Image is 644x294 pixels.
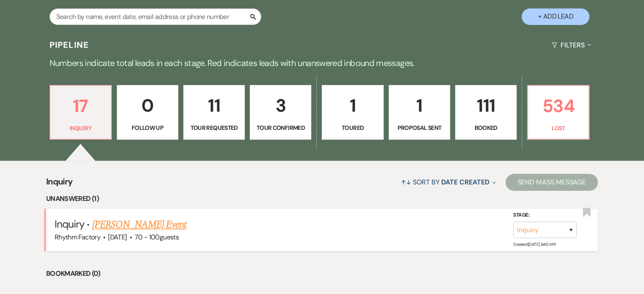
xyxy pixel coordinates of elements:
input: Search by name, event date, email address or phone number [50,8,261,25]
li: Unanswered (1) [46,193,598,204]
span: Inquiry [55,217,84,231]
a: 534Lost [527,85,589,140]
p: 17 [55,92,106,120]
a: 0Follow Up [117,85,178,140]
span: Rhythm Factory [55,233,100,242]
p: 0 [122,91,173,120]
button: Sort By Date Created [398,171,499,193]
p: 111 [461,91,511,120]
label: Stage: [513,211,577,220]
p: Numbers indicate total leads in each stage. Red indicates leads with unanswered inbound messages. [17,56,627,70]
a: 11Tour Requested [183,85,245,140]
p: Proposal Sent [394,123,445,132]
p: 3 [255,91,306,120]
p: Tour Confirmed [255,123,306,132]
a: 1Proposal Sent [389,85,450,140]
button: Filters [548,34,594,56]
button: + Add Lead [522,8,589,25]
a: 111Booked [455,85,517,140]
span: ↑↓ [401,178,411,187]
span: Inquiry [46,175,73,193]
a: 17Inquiry [50,85,112,140]
span: Date Created [441,178,489,187]
p: 1 [394,91,445,120]
p: Follow Up [122,123,173,132]
p: 11 [189,91,239,120]
a: [PERSON_NAME] Event [92,217,187,232]
p: Inquiry [55,124,106,133]
p: Tour Requested [189,123,239,132]
span: [DATE] [108,233,127,242]
h3: Pipeline [50,39,89,51]
p: Booked [461,123,511,132]
p: 534 [533,92,583,120]
button: Send Mass Message [506,174,598,191]
p: Toured [327,123,378,132]
li: Bookmarked (0) [46,268,598,279]
p: Lost [533,124,583,133]
a: 3Tour Confirmed [250,85,311,140]
p: 1 [327,91,378,120]
span: Created: [DATE] 9:40 AM [513,242,555,247]
span: 70 - 100 guests [135,233,179,242]
a: 1Toured [322,85,383,140]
